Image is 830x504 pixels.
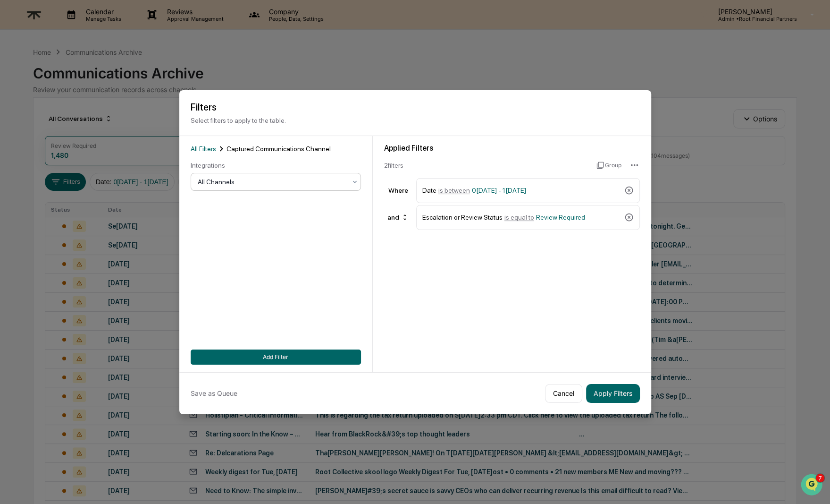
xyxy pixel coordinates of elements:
img: 8933085812038_c878075ebb4cc5468115_72.jpg [20,72,37,89]
span: Review Required [536,214,585,221]
button: Start new chat [160,75,172,86]
div: 🔎 [9,212,17,219]
img: 1746055101610-c473b297-6a78-478c-a979-82029cc54cd1 [9,72,26,89]
button: Apply Filters [586,384,640,403]
div: Date [422,182,620,199]
img: Jack Rasmussen [9,119,25,134]
span: S[DATE] [84,128,106,136]
span: [PERSON_NAME] [29,128,76,136]
div: 🗄️ [68,194,76,201]
p: How can we help? [9,19,172,34]
span: Pylon [94,234,114,241]
span: All Filters [191,145,216,153]
div: We're available if you need us! [42,81,130,89]
a: Powered byPylon [67,233,114,241]
span: Sep 11 [84,154,103,161]
a: 🖐️Preclearance [6,189,65,206]
div: 🖐️ [9,194,17,201]
div: Past conversations [9,104,63,112]
img: 1746055101610-c473b297-6a78-478c-a979-82029cc54cd1 [19,128,26,136]
span: Captured Communications Channel [226,145,331,153]
span: Attestations [78,193,117,202]
span: • [78,128,82,136]
span: 0[DATE] - 1[DATE] [472,187,526,194]
h2: Filters [191,102,640,113]
p: Select filters to apply to the table. [191,117,640,124]
span: [PERSON_NAME] [29,154,76,161]
div: Applied Filters [384,144,640,153]
div: and [384,210,412,225]
div: Escalation or Review Status [422,209,620,226]
button: Save as Queue [191,384,237,403]
button: Add Filter [191,350,361,365]
a: 🔎Data Lookup [6,207,63,224]
button: See all [146,103,172,114]
div: Integrations [191,162,361,169]
button: Group [596,158,621,173]
a: 🗄️Attestations [65,189,121,206]
span: Preclearance [19,193,61,202]
iframe: Open customer support [800,473,825,498]
span: is between [438,187,470,194]
span: • [78,154,82,161]
div: Where [384,187,412,194]
div: Start new chat [42,72,155,81]
span: is equal to [504,214,534,221]
div: 2 filter s [384,162,589,169]
span: Data Lookup [19,211,59,220]
img: Alexandra Stickelman [9,145,25,160]
button: Cancel [545,384,582,403]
